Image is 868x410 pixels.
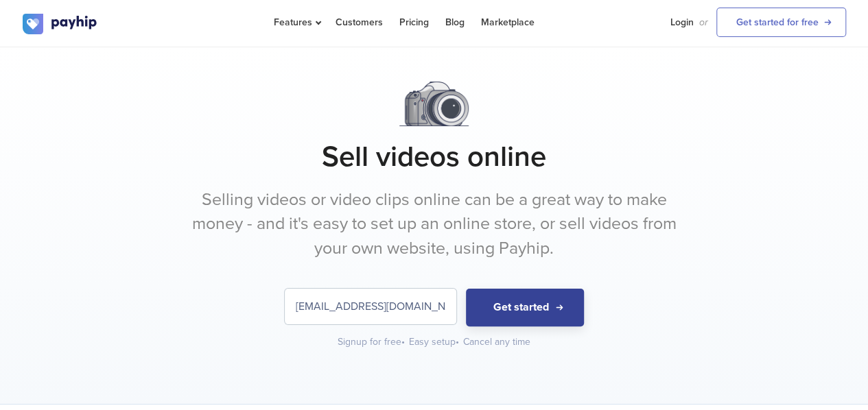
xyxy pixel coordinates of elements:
input: Enter your email address [285,289,456,324]
span: • [456,336,459,348]
div: Signup for free [338,335,406,349]
span: • [401,336,405,348]
img: Camera.png [399,82,469,126]
div: Easy setup [409,335,460,349]
h1: Sell videos online [23,140,846,174]
div: Cancel any time [463,335,530,349]
p: Selling videos or video clips online can be a great way to make money - and it's easy to set up a... [177,188,692,261]
span: Features [274,16,319,28]
a: Get started for free [716,8,846,37]
img: logo.svg [23,14,98,34]
button: Get started [466,289,584,326]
